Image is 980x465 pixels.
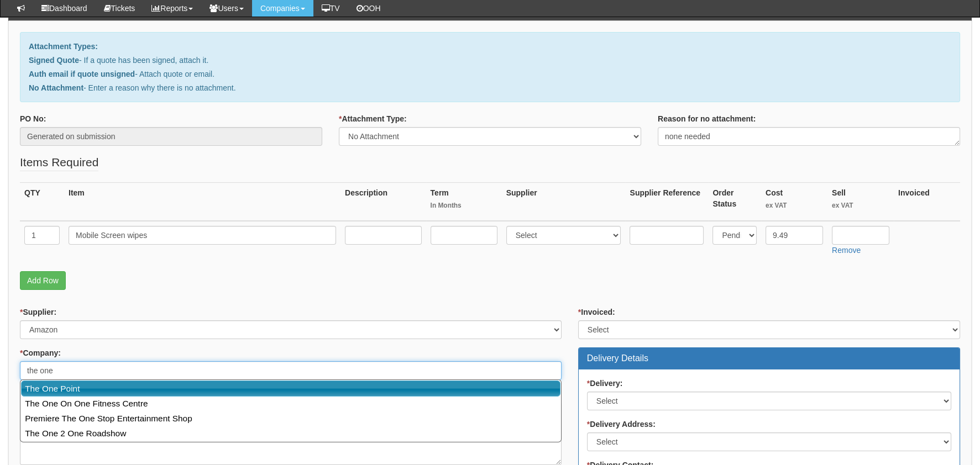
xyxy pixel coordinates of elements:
[22,411,560,426] a: Premiere The One Stop Entertainment Shop
[894,182,960,221] th: Invoiced
[64,182,340,221] th: Item
[578,307,615,318] label: Invoiced:
[20,113,46,124] label: PO No:
[587,419,656,430] label: Delivery Address:
[29,56,79,65] b: Signed Quote
[29,70,135,78] b: Auth email if quote unsigned
[340,182,426,221] th: Description
[625,182,708,221] th: Supplier Reference
[20,182,64,221] th: QTY
[502,182,626,221] th: Supplier
[22,396,560,411] a: The One On One Fitness Centre
[431,201,497,210] small: In Months
[29,42,98,51] b: Attachment Types:
[587,353,951,363] h3: Delivery Details
[29,83,83,92] b: No Attachment
[587,378,623,389] label: Delivery:
[20,154,98,171] legend: Items Required
[29,82,951,93] p: - Enter a reason why there is no attachment.
[766,201,823,210] small: ex VAT
[22,426,560,441] a: The One 2 One Roadshow
[20,307,56,318] label: Supplier:
[708,182,761,221] th: Order Status
[832,246,861,255] a: Remove
[658,113,756,124] label: Reason for no attachment:
[339,113,407,124] label: Attachment Type:
[827,182,894,221] th: Sell
[29,68,951,80] p: - Attach quote or email.
[20,347,61,358] label: Company:
[426,182,502,221] th: Term
[761,182,827,221] th: Cost
[29,55,951,66] p: - If a quote has been signed, attach it.
[832,201,889,210] small: ex VAT
[20,271,66,290] a: Add Row
[21,381,560,397] a: The One Point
